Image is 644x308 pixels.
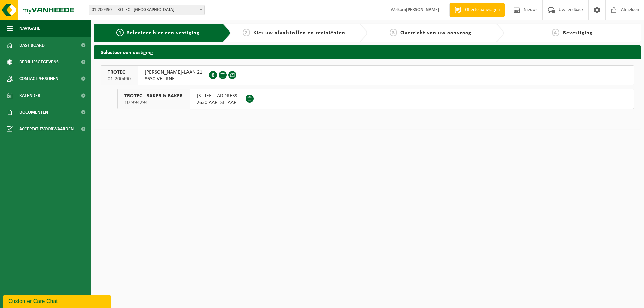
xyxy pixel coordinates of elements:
[197,93,239,99] span: [STREET_ADDRESS]
[19,20,40,37] span: Navigatie
[124,99,183,106] span: 10-994294
[116,29,124,36] span: 1
[127,30,200,36] span: Selecteer hier een vestiging
[406,7,439,12] strong: [PERSON_NAME]
[563,30,593,36] span: Bevestiging
[108,76,131,82] span: 01-200490
[449,3,505,17] a: Offerte aanvragen
[94,45,641,58] h2: Selecteer een vestiging
[19,87,40,104] span: Kalender
[19,70,58,87] span: Contactpersonen
[552,29,559,36] span: 4
[145,76,202,82] span: 8630 VEURNE
[124,93,183,99] span: TROTEC - BAKER & BAKER
[19,37,45,54] span: Dashboard
[19,104,48,121] span: Documenten
[19,54,59,70] span: Bedrijfsgegevens
[101,65,634,85] button: TROTEC 01-200490 [PERSON_NAME]-LAAN 218630 VEURNE
[390,29,397,36] span: 3
[89,5,204,15] span: 01-200490 - TROTEC - VEURNE
[243,29,250,36] span: 2
[463,7,501,13] span: Offerte aanvragen
[117,89,634,109] button: TROTEC - BAKER & BAKER 10-994294 [STREET_ADDRESS]2630 AARTSELAAR
[400,30,471,36] span: Overzicht van uw aanvraag
[197,99,239,106] span: 2630 AARTSELAAR
[3,293,112,308] iframe: chat widget
[253,30,345,36] span: Kies uw afvalstoffen en recipiënten
[108,69,131,76] span: TROTEC
[19,121,74,137] span: Acceptatievoorwaarden
[89,5,205,15] span: 01-200490 - TROTEC - VEURNE
[145,69,202,76] span: [PERSON_NAME]-LAAN 21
